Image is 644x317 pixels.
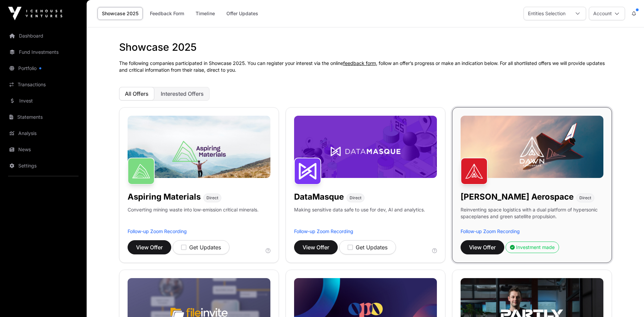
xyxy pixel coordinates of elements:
a: News [5,142,81,157]
button: Account [589,7,625,20]
span: View Offer [469,243,496,251]
h1: Showcase 2025 [119,41,612,53]
button: Get Updates [173,240,229,254]
img: DataMasque-Banner.jpg [294,116,437,178]
a: Statements [5,110,81,124]
button: Interested Offers [155,87,209,100]
p: Making sensitive data safe to use for dev, AI and analytics. [294,206,425,228]
a: Dashboard [5,28,81,43]
a: Analysis [5,126,81,141]
span: All Offers [125,90,149,97]
h1: DataMasque [294,191,344,202]
img: DataMasque [294,158,321,185]
a: Follow-up Zoom Recording [461,228,520,234]
h1: Aspiring Materials [128,191,201,202]
a: feedback form [343,60,376,66]
span: Direct [350,195,361,201]
a: Feedback Form [146,7,188,20]
p: The following companies participated in Showcase 2025. You can register your interest via the onl... [119,60,612,73]
img: Dawn-Banner.jpg [461,116,603,178]
div: Investment made [510,244,555,251]
div: Entities Selection [524,7,570,20]
img: Aspiring-Banner.jpg [128,116,270,178]
button: View Offer [461,240,504,254]
button: View Offer [294,240,338,254]
a: Transactions [5,77,81,92]
button: All Offers [119,87,154,100]
p: Converting mining waste into low-emission critical minerals. [128,206,259,228]
a: Fund Investments [5,45,81,60]
p: Reinventing space logistics with a dual platform of hypersonic spaceplanes and green satellite pr... [461,206,603,228]
button: View Offer [128,240,171,254]
iframe: Chat Widget [610,285,644,317]
a: Follow-up Zoom Recording [294,228,353,234]
a: Settings [5,158,81,173]
a: Invest [5,93,81,108]
a: Showcase 2025 [97,7,143,20]
img: Aspiring Materials [128,158,155,185]
div: Get Updates [348,243,387,251]
span: View Offer [303,243,329,251]
a: Portfolio [5,61,81,76]
img: Dawn Aerospace [461,158,488,185]
img: Icehouse Ventures Logo [8,7,62,20]
a: Follow-up Zoom Recording [128,228,187,234]
a: Offer Updates [222,7,263,20]
span: Direct [579,195,591,201]
span: Interested Offers [161,90,204,97]
button: Investment made [506,242,559,253]
span: View Offer [136,243,163,251]
div: Get Updates [181,243,221,251]
span: Direct [206,195,218,201]
h1: [PERSON_NAME] Aerospace [461,191,574,202]
a: Timeline [191,7,219,20]
button: Get Updates [339,240,396,254]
